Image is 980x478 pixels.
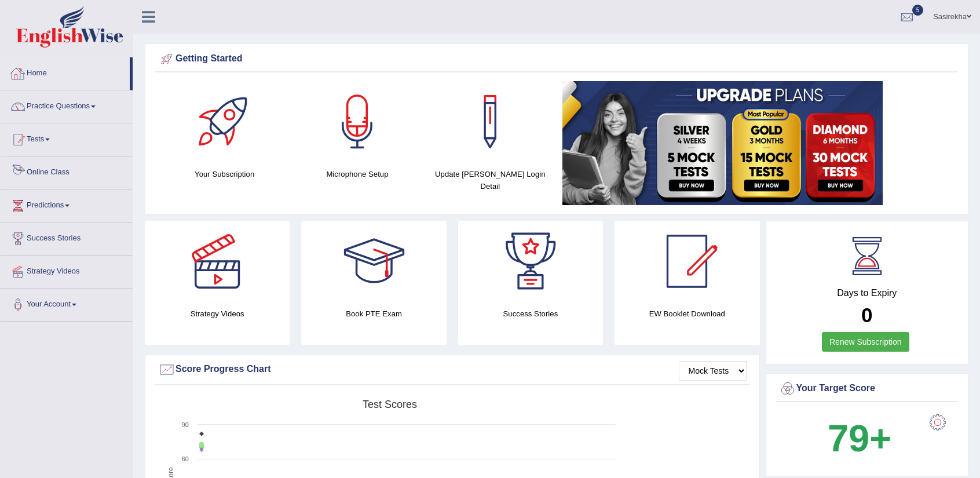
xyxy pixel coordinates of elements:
h4: Days to Expiry [779,288,956,298]
a: Predictions [1,189,133,218]
span: 5 [912,5,924,16]
div: Score Progress Chart [158,361,747,378]
a: Tests [1,123,133,152]
h4: EW Booklet Download [615,308,759,320]
a: Practice Questions [1,90,133,119]
a: Renew Subscription [822,332,909,352]
a: Strategy Videos [1,256,133,284]
img: small5.jpg [562,81,883,205]
tspan: Test scores [363,399,417,410]
text: 60 [182,455,189,462]
h4: Microphone Setup [297,168,418,180]
h4: Your Subscription [164,168,285,180]
text: 90 [182,421,189,428]
h4: Success Stories [458,308,603,320]
h4: Strategy Videos [145,308,290,320]
b: 0 [861,304,872,326]
b: 79+ [828,417,891,459]
a: Your Account [1,289,133,318]
a: Online Class [1,156,133,185]
h4: Book PTE Exam [301,308,446,320]
div: Your Target Score [779,380,956,397]
div: Getting Started [158,50,955,68]
a: Home [1,57,130,86]
a: Success Stories [1,222,133,251]
h4: Update [PERSON_NAME] Login Detail [430,168,551,192]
